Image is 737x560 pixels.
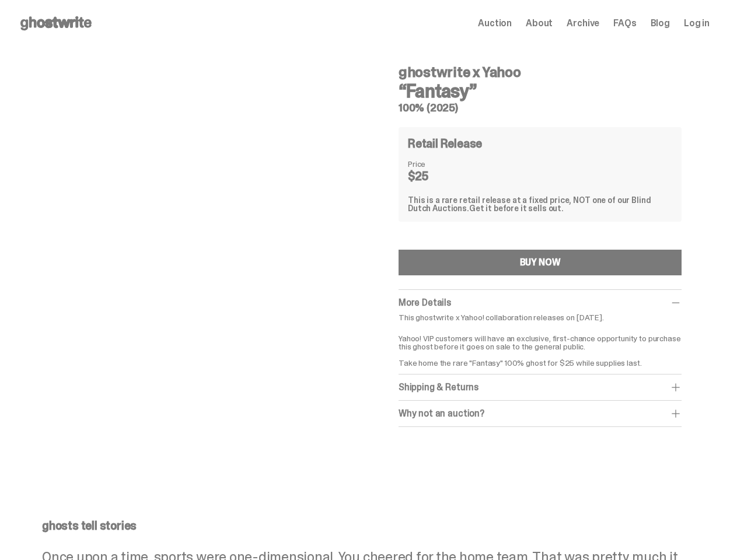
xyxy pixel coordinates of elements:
a: Log in [684,19,710,28]
h3: “Fantasy” [399,82,682,100]
div: This is a rare retail release at a fixed price, NOT one of our Blind Dutch Auctions. [408,196,672,212]
h4: ghostwrite x Yahoo [399,65,682,79]
span: More Details [399,296,451,309]
h5: 100% (2025) [399,103,682,113]
dd: $25 [408,170,466,182]
dt: Price [408,160,466,168]
div: Why not an auction? [399,408,682,419]
button: BUY NOW [399,250,682,275]
h4: Retail Release [408,138,482,149]
a: Archive [567,19,599,28]
p: Yahoo! VIP customers will have an exclusive, first-chance opportunity to purchase this ghost befo... [399,326,682,367]
div: BUY NOW [520,258,561,267]
a: Blog [651,19,670,28]
a: Auction [478,19,512,28]
p: This ghostwrite x Yahoo! collaboration releases on [DATE]. [399,313,682,321]
a: About [526,19,553,28]
span: Get it before it sells out. [469,203,564,213]
div: Shipping & Returns [399,381,682,393]
p: ghosts tell stories [42,520,686,531]
a: FAQs [613,19,636,28]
